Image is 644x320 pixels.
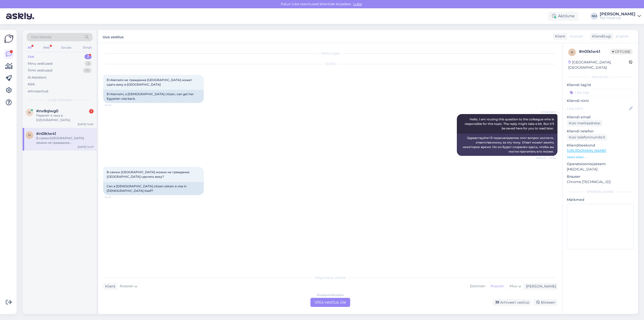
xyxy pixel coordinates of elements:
[36,113,94,122] div: Перелёт 4 часа в [GEOGRAPHIC_DATA]
[4,34,14,44] img: Askly Logo
[533,299,557,306] div: Blokeeri
[567,179,634,185] p: Chrome [TECHNICAL_ID]
[568,60,629,70] div: [GEOGRAPHIC_DATA], [GEOGRAPHIC_DATA]
[567,82,634,88] p: Kliendi tag'id
[82,44,93,51] div: Email
[105,195,124,199] span: 14:47
[28,54,34,59] div: Uus
[567,89,634,96] input: Lisa tag
[103,33,124,40] label: Uus vestlus
[36,109,58,113] span: #nv8qlwg0
[36,136,94,145] div: В самом [GEOGRAPHIC_DATA] можно не гражданке [GEOGRAPHIC_DATA] сделать визу?
[28,82,35,87] div: Kõik
[467,282,488,290] div: Estonian
[78,122,94,126] div: [DATE] 14:50
[78,145,94,149] div: [DATE] 14:47
[28,61,53,66] div: Minu vestlused
[567,120,602,127] div: Küsi meiliaadressi
[571,50,573,54] span: n
[27,44,32,51] div: All
[600,12,635,16] div: [PERSON_NAME]
[536,156,556,160] span: Nähtud ✓ 14:46
[567,75,634,79] div: Kliendi info
[36,131,56,136] span: #n0lklw41
[31,34,51,40] span: Otsi kliente
[567,143,634,148] p: Klienditeekond
[352,2,363,6] span: Luba
[465,117,555,130] span: Hello, I am routing this question to the colleague who is responsible for this topic. The reply m...
[567,115,634,120] p: Kliendi email
[85,61,92,66] div: 3
[570,34,583,39] span: Russian
[105,103,124,107] span: 14:46
[48,98,71,102] span: Uued vestlused
[567,155,634,159] p: Vaata edasi ...
[317,293,344,297] div: Russian to Russian
[28,111,31,114] span: n
[42,44,51,51] div: Web
[579,49,610,55] div: # n0lklw41
[28,75,46,80] div: AI Assistent
[524,284,556,289] div: [PERSON_NAME]
[28,89,48,94] div: Arhiveeritud
[488,282,507,290] div: Russian
[509,284,517,288] span: Muu
[537,110,556,114] span: AI Assistent
[567,167,634,172] p: [MEDICAL_DATA]
[103,51,557,56] div: Vestlus algas
[567,174,634,179] p: Brauser
[457,134,557,156] div: Здравствуйте! Я перенаправляю этот вопрос коллеге, ответственному за эту тему. Ответ может занять...
[600,16,635,20] div: TEZ TOUR OÜ
[567,98,634,103] p: Kliendi nimi
[553,34,565,39] div: Klient
[103,182,204,195] div: Can a [DEMOGRAPHIC_DATA] citizen obtain a visa in [DEMOGRAPHIC_DATA] itself?
[103,62,557,66] div: [DATE]
[567,197,634,202] p: Märkmed
[567,106,628,111] input: Lisa nimi
[28,68,52,73] div: Tiimi vestlused
[107,170,190,179] span: В самом [GEOGRAPHIC_DATA] можно не гражданке [GEOGRAPHIC_DATA] сделать визу?
[28,133,31,137] span: n
[567,161,634,167] p: Operatsioonisüsteem
[567,148,606,153] a: [URL][DOMAIN_NAME]
[103,90,204,103] div: El Alameini, a [DEMOGRAPHIC_DATA] citizen, can get her Egyptian visa back.
[310,298,350,307] div: Võta vestlus üle
[85,54,92,59] div: 2
[548,12,579,21] div: Aktiivne
[103,275,557,280] div: Valige keel ja vastake
[616,34,629,39] span: English
[600,12,641,20] a: [PERSON_NAME]TEZ TOUR OÜ
[89,109,94,114] div: 1
[610,49,632,54] span: Offline
[103,284,115,289] div: Klient
[60,44,72,51] div: Socials
[493,299,531,306] div: Arhiveeri vestlus
[591,13,598,20] div: NM
[590,34,611,39] div: Klienditugi
[567,129,634,134] p: Kliendi telefon
[567,190,634,194] div: [PERSON_NAME]
[567,134,607,141] div: Küsi telefoninumbrit
[120,283,133,289] span: Russian
[107,78,193,86] span: El Alameini не гражданка [GEOGRAPHIC_DATA] может сдать визу в [GEOGRAPHIC_DATA]
[83,68,92,73] div: 14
